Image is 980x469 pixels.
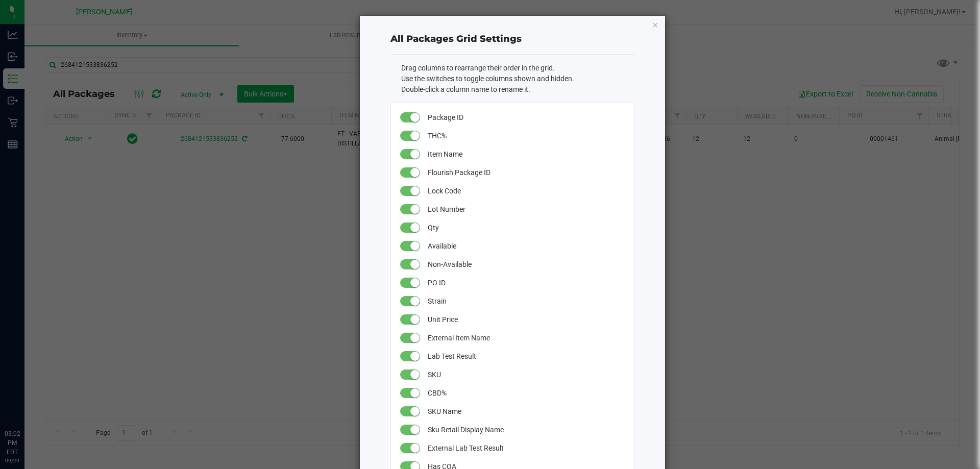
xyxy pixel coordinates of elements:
[428,439,623,457] span: External Lab Test Result
[401,63,634,73] li: Drag columns to rearrange their order in the grid.
[428,347,623,365] span: Lab Test Result
[428,145,623,163] span: Item Name
[428,200,623,218] span: Lot Number
[428,127,623,145] span: Total THC%
[428,108,623,127] span: Package ID
[428,237,623,255] span: Available
[428,255,623,274] span: Non-Available
[428,218,623,237] span: Qty
[428,421,623,439] span: SKU Retail Display Name
[428,182,623,200] span: Lock Code
[428,402,623,421] span: SKU Name
[428,310,623,329] span: Unit Price
[428,163,623,182] span: Flourish Package ID
[390,32,634,46] div: All Packages Grid Settings
[428,274,623,292] span: PO ID
[401,84,634,95] li: Double-click a column name to rename it.
[10,387,41,418] iframe: Resource center
[401,73,634,84] li: Use the switches to toggle columns shown and hidden.
[428,292,623,310] span: Strain
[428,365,623,384] span: SKU
[428,329,623,347] span: External Item Name
[428,384,623,402] span: Total CBD%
